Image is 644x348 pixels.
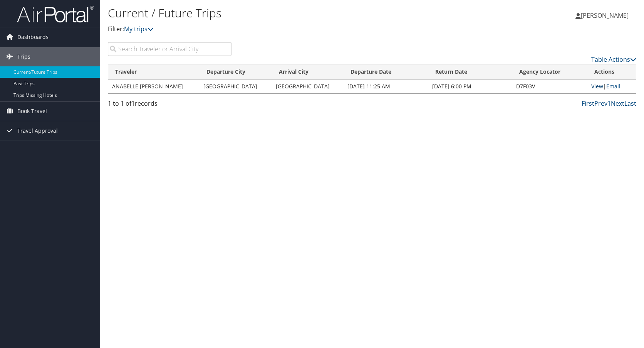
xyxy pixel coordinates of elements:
a: First [582,99,594,108]
th: Departure City: activate to sort column ascending [200,64,272,79]
div: 1 to 1 of records [108,99,231,112]
a: My trips [124,25,154,33]
td: [GEOGRAPHIC_DATA] [200,79,272,93]
a: Email [606,83,621,90]
th: Actions [587,64,636,79]
td: [GEOGRAPHIC_DATA] [272,79,344,93]
a: 1 [607,99,611,108]
a: Next [611,99,624,108]
span: Trips [17,47,30,66]
h1: Current / Future Trips [108,5,460,21]
span: Book Travel [17,101,47,121]
p: Filter: [108,24,460,34]
span: Travel Approval [17,121,58,140]
span: 1 [131,99,135,108]
th: Departure Date: activate to sort column descending [344,64,428,79]
td: | [587,79,636,93]
a: [PERSON_NAME] [575,4,636,27]
span: [PERSON_NAME] [581,11,629,20]
td: [DATE] 11:25 AM [344,79,428,93]
th: Traveler: activate to sort column ascending [108,64,200,79]
th: Arrival City: activate to sort column ascending [272,64,344,79]
a: Table Actions [591,55,636,64]
span: Dashboards [17,27,49,47]
img: airportal-logo.png [17,5,94,23]
a: View [591,83,603,90]
a: Last [624,99,636,108]
a: Prev [594,99,607,108]
input: Search Traveler or Arrival City [108,42,231,56]
td: ANABELLE [PERSON_NAME] [108,79,200,93]
th: Agency Locator: activate to sort column ascending [512,64,587,79]
td: D7F03V [512,79,587,93]
td: [DATE] 6:00 PM [428,79,512,93]
th: Return Date: activate to sort column ascending [428,64,512,79]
